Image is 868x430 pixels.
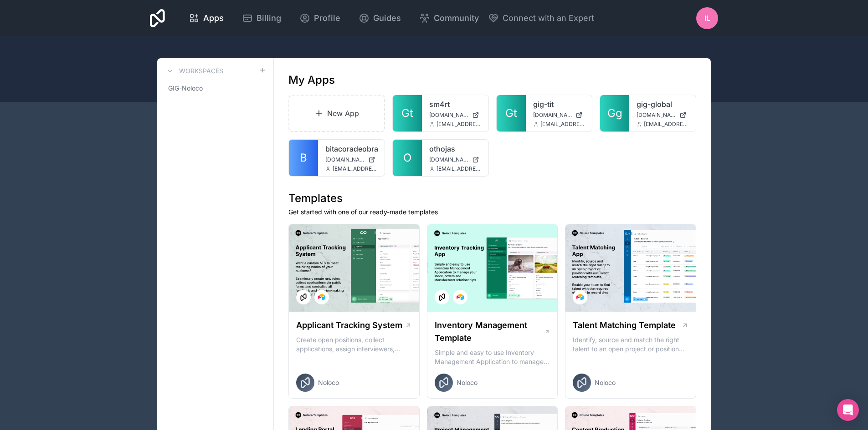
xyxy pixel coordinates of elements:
[533,99,585,110] a: gig-tit
[435,319,544,344] h1: Inventory Management Template
[637,99,688,110] a: gig-global
[429,99,481,110] a: sm4rt
[296,335,412,354] p: Create open positions, collect applications, assign interviewers, centralise candidate feedback a...
[600,95,629,132] a: Gg
[503,12,594,25] span: Connect with an Expert
[318,378,339,387] span: Noloco
[573,319,676,332] h1: Talent Matching Template
[533,111,585,119] a: [DOMAIN_NAME]
[393,95,422,132] a: Gt
[325,143,377,154] a: bitacoradeobra
[429,143,481,154] a: othojas
[533,111,572,119] span: [DOMAIN_NAME]
[325,156,377,163] a: [DOMAIN_NAME]
[457,378,478,387] span: Noloco
[429,156,468,163] span: [DOMAIN_NAME]
[333,165,377,172] span: [EMAIL_ADDRESS][DOMAIN_NAME]
[325,156,365,163] span: [DOMAIN_NAME]
[257,12,281,25] span: Billing
[505,106,517,121] span: Gt
[164,66,223,76] a: Workspaces
[296,319,402,332] h1: Applicant Tracking System
[429,111,468,119] span: [DOMAIN_NAME]
[429,111,481,119] a: [DOMAIN_NAME]
[289,140,318,176] a: B
[704,13,710,24] span: IL
[488,12,594,25] button: Connect with an Expert
[164,80,266,96] a: GIG-Noloco
[179,66,223,76] h3: Workspaces
[300,151,307,165] span: B
[235,8,288,28] a: Billing
[403,151,411,165] span: O
[429,156,481,163] a: [DOMAIN_NAME]
[595,378,616,387] span: Noloco
[540,121,585,128] span: [EMAIL_ADDRESS][DOMAIN_NAME]
[497,95,526,132] a: Gt
[437,121,481,128] span: [EMAIL_ADDRESS][DOMAIN_NAME]
[288,207,696,217] p: Get started with one of our ready-made templates
[637,111,688,119] a: [DOMAIN_NAME]
[318,293,325,301] img: Airtable Logo
[573,335,688,354] p: Identify, source and match the right talent to an open project or position with our Talent Matchi...
[288,73,335,87] h1: My Apps
[292,8,348,28] a: Profile
[637,111,676,119] span: [DOMAIN_NAME]
[351,8,408,28] a: Guides
[837,399,859,421] div: Open Intercom Messenger
[168,84,203,93] span: GIG-Noloco
[401,106,413,121] span: Gt
[181,8,231,28] a: Apps
[412,8,486,28] a: Community
[434,12,479,25] span: Community
[437,165,481,172] span: [EMAIL_ADDRESS][DOMAIN_NAME]
[314,12,340,25] span: Profile
[393,140,422,176] a: O
[644,121,688,128] span: [EMAIL_ADDRESS][DOMAIN_NAME]
[203,12,224,25] span: Apps
[607,106,622,121] span: Gg
[373,12,401,25] span: Guides
[288,191,696,206] h1: Templates
[457,293,464,301] img: Airtable Logo
[435,348,550,366] p: Simple and easy to use Inventory Management Application to manage your stock, orders and Manufact...
[576,293,584,301] img: Airtable Logo
[288,95,385,132] a: New App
